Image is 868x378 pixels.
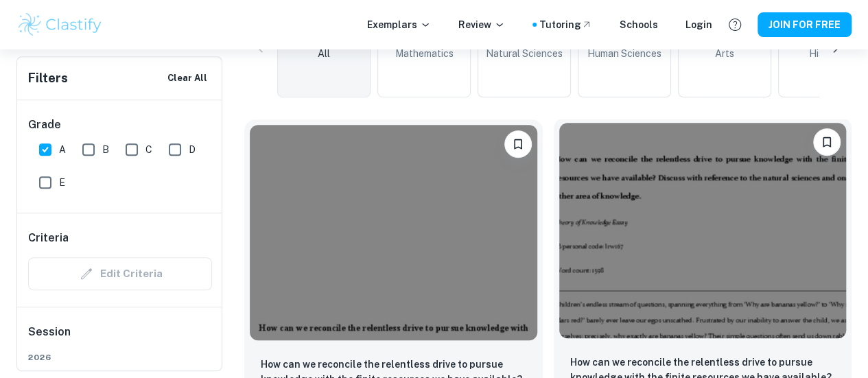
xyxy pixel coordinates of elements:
h6: Session [28,324,212,351]
span: D [189,142,196,157]
h6: Criteria [28,230,69,246]
span: Arts [715,46,734,61]
span: Human Sciences [587,46,661,61]
span: History [809,46,841,61]
a: Tutoring [539,17,592,32]
img: TOK Essay example thumbnail: How can we reconcile the relentless driv [559,123,847,338]
img: TOK Essay example thumbnail: How can we reconcile the relentless driv [250,125,537,340]
span: Natural Sciences [486,46,563,61]
button: Please log in to bookmark exemplars [504,130,532,158]
a: Login [685,17,712,32]
span: A [59,142,66,157]
span: E [59,175,65,190]
span: Mathematics [395,46,454,61]
img: Clastify logo [16,11,104,38]
span: B [102,142,109,157]
button: Please log in to bookmark exemplars [813,128,841,156]
div: Criteria filters are unavailable when searching by topic [28,257,212,290]
h6: Grade [28,117,212,133]
span: All [318,46,330,61]
span: C [145,142,152,157]
h6: Filters [28,69,68,88]
span: 2026 [28,351,212,364]
button: JOIN FOR FREE [758,12,852,37]
button: Clear All [164,68,211,88]
p: Review [458,17,505,32]
p: Exemplars [367,17,431,32]
button: Help and Feedback [723,13,747,36]
a: Schools [620,17,658,32]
